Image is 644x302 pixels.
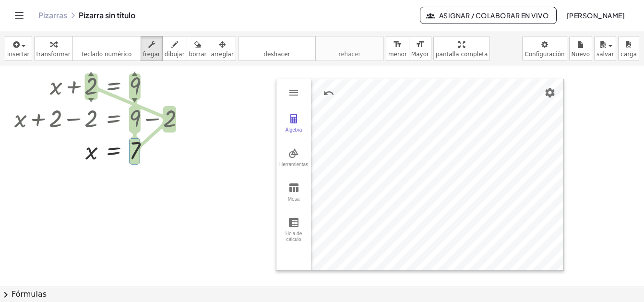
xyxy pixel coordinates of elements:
span: rehacer [338,51,360,58]
div: ▲ [88,69,95,78]
button: Configuración [522,36,567,61]
i: rehacer [318,39,382,50]
button: insertar [5,36,32,61]
span: Mayor [411,51,429,58]
span: carga [620,51,637,58]
div: Mesa [278,196,309,210]
button: format_sizemenor [386,36,409,61]
font: [PERSON_NAME] [566,11,625,20]
button: pantalla completa [433,36,490,61]
button: dibujar [162,36,187,61]
span: arreglar [211,51,234,58]
span: salvar [596,51,614,58]
button: format_sizeMayor [409,36,431,61]
span: teclado numérico [82,51,132,58]
span: dibujar [165,51,185,58]
span: pantalla completa [436,51,488,58]
span: transformar [36,51,71,58]
button: salvar [594,36,616,61]
span: menor [388,51,407,58]
img: Menú principal [288,87,299,98]
div: ▲ [131,69,138,78]
span: deshacer [263,51,290,58]
button: transformar [34,36,73,61]
span: fregar [143,51,160,58]
canvas: Vista de gráficos 1 [311,79,563,270]
button: carga [618,36,639,61]
button: Alternar navegación [12,8,27,23]
button: Nuevo [569,36,592,61]
button: Configuración [541,84,559,101]
span: borrar [189,51,207,58]
button: tecladoteclado numérico [72,36,141,61]
div: ▼ [88,96,95,104]
span: Nuevo [572,51,590,58]
div: Álgebra [278,127,309,141]
button: Asignar / Colaborar en vivo [420,7,557,24]
i: format_size [393,39,402,50]
div: Calculadora gráfica [276,79,564,271]
button: [PERSON_NAME] [559,7,632,24]
button: fregar [141,36,163,61]
span: insertar [7,51,30,58]
span: Configuración [525,51,564,58]
div: Herramientas [278,162,309,175]
button: Deshacer [320,85,337,102]
button: arreglar [209,36,236,61]
div: ▼ [131,96,138,104]
div: Hoja de cálculo [278,231,309,244]
button: borrar [187,36,209,61]
font: Fórmulas [12,289,47,300]
i: format_size [416,39,425,50]
i: deshacer [240,39,313,50]
a: Pizarras [38,11,67,20]
button: rehacerrehacer [315,36,384,61]
i: teclado [75,39,139,50]
button: deshacerdeshacer [238,36,316,61]
font: Asignar / Colaborar en vivo [439,11,549,20]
